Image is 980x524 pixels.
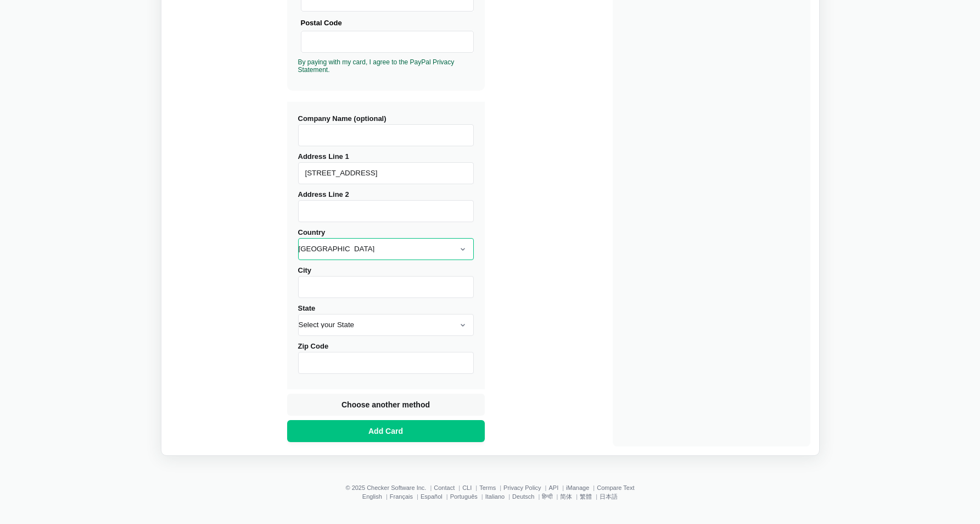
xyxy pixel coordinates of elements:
span: Choose another method [339,399,432,410]
input: Address Line 1 [298,162,474,184]
a: Privacy Policy [503,484,541,491]
label: Zip Code [298,342,474,374]
select: State [298,314,474,336]
input: Company Name (optional) [298,124,474,146]
a: iManage [566,484,589,491]
span: Add Card [366,426,405,437]
a: हिन्दी [542,493,552,500]
label: Company Name (optional) [298,114,474,146]
a: Español [421,493,443,500]
a: API [548,484,558,491]
a: English [362,493,382,500]
a: Deutsch [512,493,534,500]
label: State [298,304,474,336]
label: Country [298,228,474,260]
a: 繁體 [580,493,592,500]
a: Italiano [485,493,505,500]
select: Country [298,238,474,260]
a: 日本語 [600,493,618,500]
a: By paying with my card, I agree to the PayPal Privacy Statement. [298,58,455,74]
label: Address Line 2 [298,190,474,222]
a: Terms [479,484,496,491]
div: Postal Code [301,17,474,29]
button: Add Card [287,420,485,442]
a: CLI [462,484,472,491]
input: City [298,276,474,298]
a: Compare Text [597,484,634,491]
a: Português [450,493,478,500]
a: Contact [434,484,455,491]
iframe: Secure Credit Card Frame - Postal Code [306,31,469,52]
a: Français [390,493,413,500]
a: 简体 [560,493,572,500]
input: Address Line 2 [298,200,474,222]
label: Address Line 1 [298,152,474,184]
button: Choose another method [287,394,485,416]
label: City [298,266,474,298]
li: © 2025 Checker Software Inc. [345,484,434,491]
input: Zip Code [298,352,474,374]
